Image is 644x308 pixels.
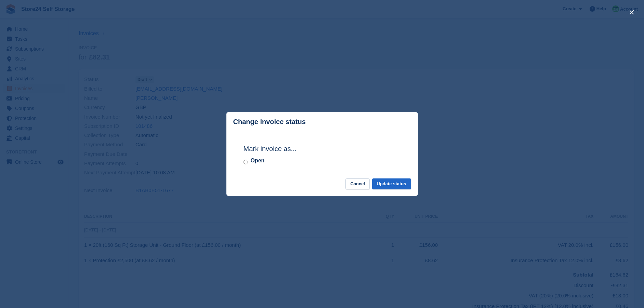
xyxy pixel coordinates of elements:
[244,144,401,154] h2: Mark invoice as...
[372,178,411,190] button: Update status
[345,178,370,190] button: Cancel
[233,118,306,126] p: Change invoice status
[251,157,265,165] label: Open
[626,7,637,18] button: close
